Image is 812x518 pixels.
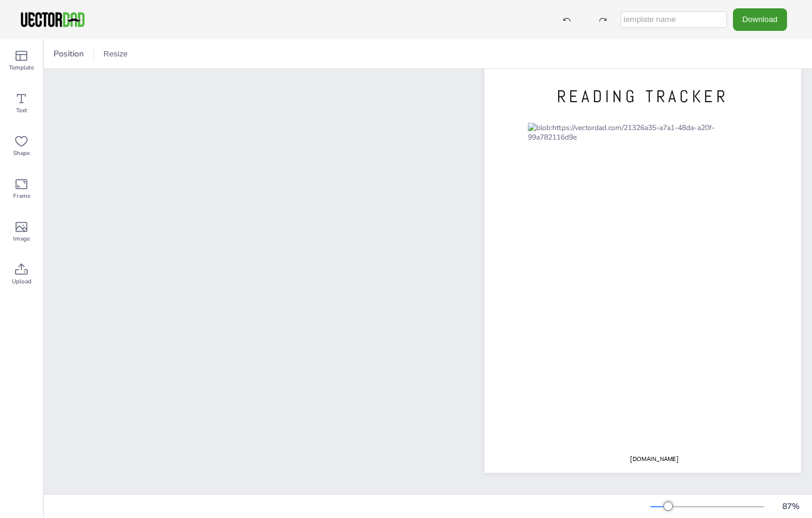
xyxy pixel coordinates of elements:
span: Text [16,106,27,115]
span: [DOMAIN_NAME] [630,455,678,463]
span: Position [51,48,86,59]
button: Resize [99,45,133,64]
span: Shape [13,149,30,158]
span: READING TRACKER [557,86,729,108]
span: Template [9,63,34,72]
input: template name [621,11,727,28]
span: Frame [13,191,30,201]
div: 87 % [776,501,805,512]
img: VectorDad-1.png [19,11,86,29]
span: Upload [12,277,32,286]
span: Image [13,234,30,244]
button: Download [733,8,787,30]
